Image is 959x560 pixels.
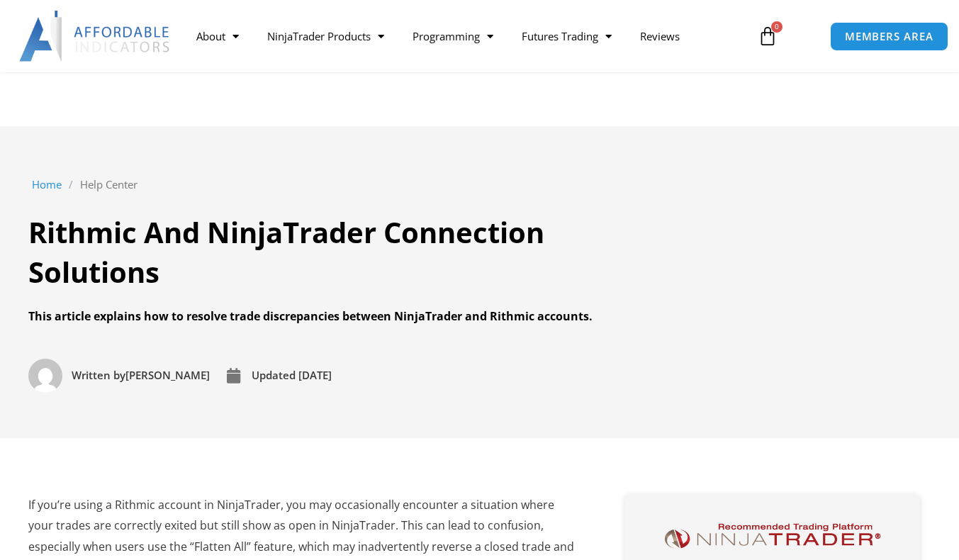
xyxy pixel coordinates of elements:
[80,175,138,195] a: Help Center
[659,520,886,552] img: NinjaTrader Logo | Affordable Indicators – NinjaTrader
[626,20,694,52] a: Reviews
[507,20,626,52] a: Futures Trading
[72,368,125,382] span: Written by
[298,368,332,382] time: [DATE]
[28,213,680,292] h1: Rithmic And NinjaTrader Connection Solutions
[28,306,680,327] div: This article explains how to resolve trade discrepancies between NinjaTrader and Rithmic accounts.
[771,21,783,33] span: 0
[252,368,296,382] span: Updated
[19,11,172,62] img: LogoAI | Affordable Indicators – NinjaTrader
[182,20,748,52] nav: Menu
[398,20,507,52] a: Programming
[830,22,948,51] a: MEMBERS AREA
[69,175,73,195] span: /
[182,20,253,52] a: About
[32,175,62,195] a: Home
[253,20,398,52] a: NinjaTrader Products
[28,359,62,393] img: Picture of David Koehler
[845,31,933,42] span: MEMBERS AREA
[68,366,210,386] span: [PERSON_NAME]
[736,16,799,57] a: 0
